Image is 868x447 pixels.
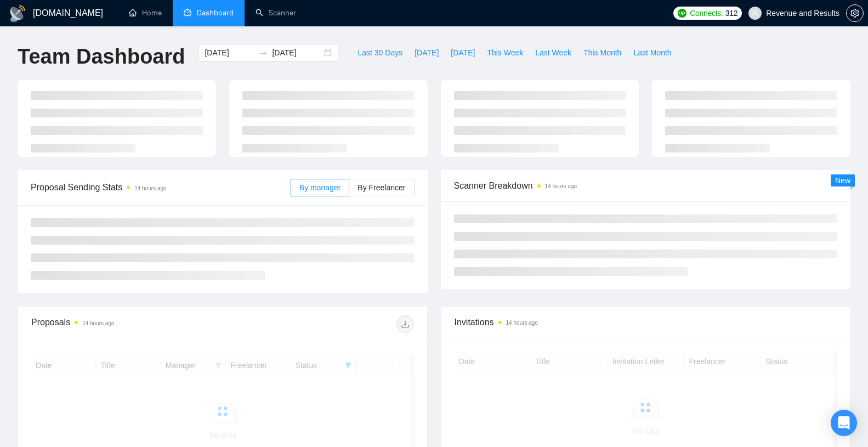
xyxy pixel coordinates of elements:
[451,47,475,59] span: [DATE]
[831,410,857,436] div: Open Intercom Messenger
[690,7,723,19] span: Connects:
[415,47,439,59] span: [DATE]
[481,44,529,61] button: This Week
[847,9,863,18] span: setting
[583,47,621,59] span: This Month
[627,44,677,61] button: Last Month
[535,47,571,59] span: Last Week
[299,183,341,192] span: By manager
[487,47,523,59] span: This Week
[82,320,114,326] time: 14 hours ago
[506,320,538,326] time: 14 hours ago
[454,179,838,193] span: Scanner Breakdown
[545,183,577,189] time: 14 hours ago
[577,44,627,61] button: This Month
[256,8,296,18] a: searchScanner
[9,5,26,22] img: logo
[409,44,445,61] button: [DATE]
[751,9,759,17] span: user
[18,44,185,70] h1: Team Dashboard
[259,48,268,57] span: to
[678,9,687,18] img: upwork-logo.png
[134,185,166,191] time: 14 hours ago
[358,47,402,59] span: Last 30 Days
[197,8,234,18] span: Dashboard
[846,4,864,22] button: setting
[445,44,481,61] button: [DATE]
[259,48,268,57] span: swap-right
[31,180,291,194] span: Proposal Sending Stats
[129,8,162,18] a: homeHome
[31,315,223,333] div: Proposals
[725,7,737,19] span: 312
[846,9,864,18] a: setting
[633,47,671,59] span: Last Month
[529,44,577,61] button: Last Week
[205,47,254,59] input: Start date
[455,315,837,329] span: Invitations
[835,176,850,185] span: New
[351,44,409,61] button: Last 30 Days
[184,9,191,16] span: dashboard
[358,183,405,192] span: By Freelancer
[272,47,322,59] input: End date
